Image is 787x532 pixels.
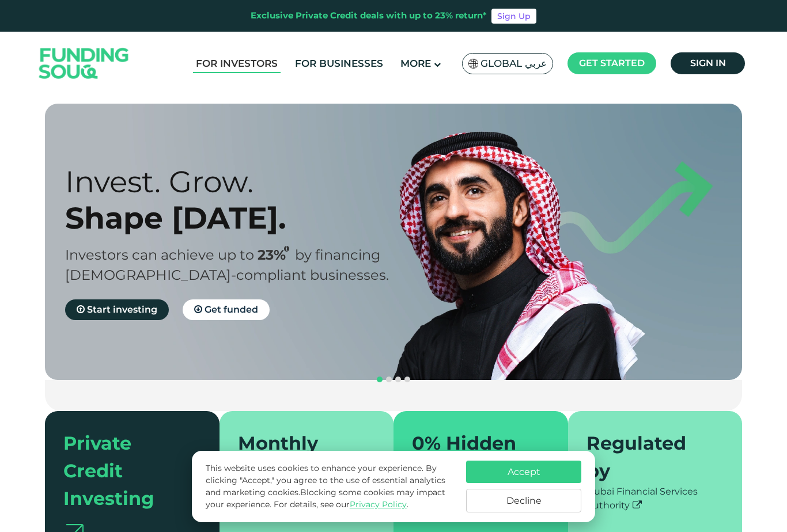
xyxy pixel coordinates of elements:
span: Global عربي [480,57,547,70]
span: Blocking some cookies may impact your experience. [206,487,445,510]
div: Exclusive Private Credit deals with up to 23% return* [251,9,487,22]
span: Sign in [690,58,726,69]
a: Sign Up [491,9,536,24]
div: Invest. Grow. [65,164,414,200]
div: Dubai Financial Services Authority [587,485,724,512]
button: navigation [393,375,403,384]
span: More [400,58,431,69]
span: Get funded [205,304,258,315]
span: Start investing [87,304,157,315]
img: Logo [28,35,141,93]
span: 23% [258,246,295,263]
a: For Businesses [292,54,386,73]
button: navigation [375,375,384,384]
div: 0% Hidden Fees [412,430,536,485]
p: This website uses cookies to enhance your experience. By clicking "Accept," you agree to the use ... [206,462,455,511]
div: Private Credit Investing [63,430,187,512]
button: Decline [466,489,581,512]
a: For Investors [193,54,281,73]
div: Monthly repayments [238,430,362,485]
button: navigation [403,375,412,384]
a: Sign in [671,52,745,74]
button: Accept [466,461,581,483]
span: Investors can achieve up to [65,246,254,263]
img: SA Flag [468,59,479,69]
div: Shape [DATE]. [65,200,414,236]
span: For details, see our . [274,499,408,510]
span: Get started [579,58,645,69]
a: Privacy Policy [350,499,407,510]
button: navigation [384,375,393,384]
div: Regulated by [587,430,710,485]
i: 23% IRR (expected) ~ 15% Net yield (expected) [284,246,289,252]
a: Get funded [183,299,270,320]
a: Start investing [65,299,169,320]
